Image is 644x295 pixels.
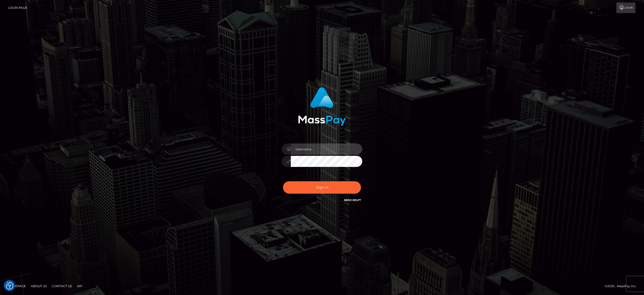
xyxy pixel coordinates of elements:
[8,3,27,13] a: Login Page
[298,87,346,126] img: MassPay Login
[50,282,74,290] a: Contact Us
[29,282,49,290] a: About Us
[75,282,85,290] a: API
[6,282,13,289] button: Consent Preferences
[283,181,361,194] button: Sign in
[291,143,362,155] input: Username...
[6,282,13,289] img: Revisit consent button
[344,198,361,202] a: Need Help?
[6,282,28,290] a: Homepage
[616,3,635,13] a: Login
[605,283,640,289] div: © 2025 , MassPay Inc.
